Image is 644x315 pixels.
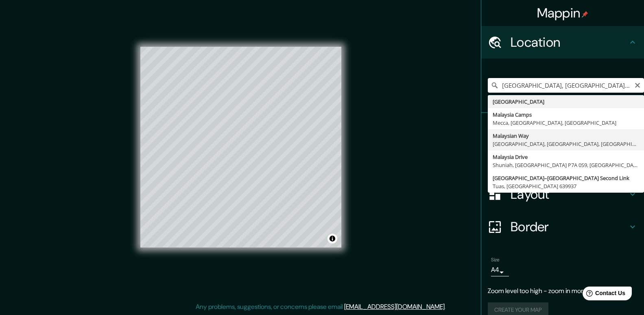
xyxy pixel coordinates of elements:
h4: Location [511,34,628,50]
h4: Border [511,219,628,235]
h4: Mappin [537,5,589,21]
div: Shuniah, [GEOGRAPHIC_DATA] P7A 0S9, [GEOGRAPHIC_DATA] [493,161,639,169]
div: . [446,302,447,312]
button: Toggle attribution [327,234,337,243]
div: . [447,302,449,312]
div: A4 [491,263,509,276]
img: pin-icon.png [582,11,588,17]
p: Any problems, suggestions, or concerns please email . [196,302,446,312]
h4: Layout [511,186,628,202]
button: Clear [634,81,641,89]
div: [GEOGRAPHIC_DATA]–[GEOGRAPHIC_DATA] Second Link [493,174,639,182]
input: Pick your city or area [488,78,644,93]
div: Tuas, [GEOGRAPHIC_DATA] 639937 [493,182,639,190]
a: [EMAIL_ADDRESS][DOMAIN_NAME] [344,302,445,311]
div: Style [481,146,644,178]
iframe: Help widget launcher [572,283,635,306]
div: Mecca, [GEOGRAPHIC_DATA], [GEOGRAPHIC_DATA] [493,119,639,127]
div: Pins [481,113,644,146]
div: Malaysian Way [493,132,639,140]
p: Zoom level too high - zoom in more [488,286,637,296]
div: Malaysia Camps [493,111,639,119]
div: Layout [481,178,644,211]
div: Location [481,26,644,59]
div: Malaysia Drive [493,153,639,161]
div: [GEOGRAPHIC_DATA] [493,98,639,106]
label: Size [491,256,500,263]
div: Border [481,211,644,243]
div: [GEOGRAPHIC_DATA], [GEOGRAPHIC_DATA], [GEOGRAPHIC_DATA] [493,140,639,148]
